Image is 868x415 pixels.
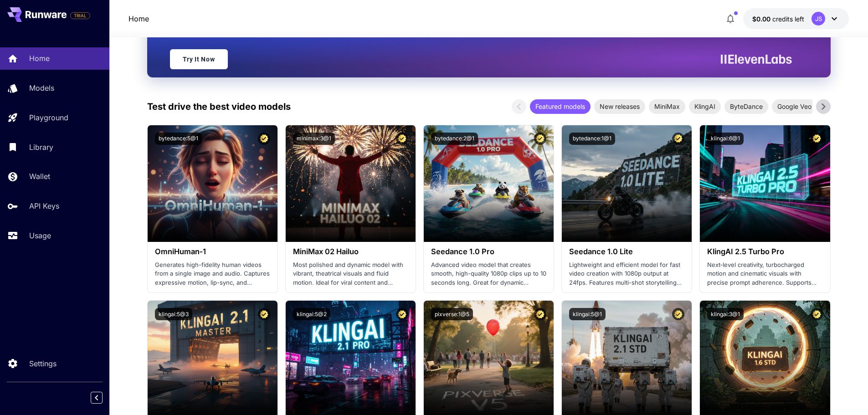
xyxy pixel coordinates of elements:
[707,247,822,256] h3: KlingAI 2.5 Turbo Pro
[29,82,54,93] p: Models
[530,99,591,114] div: Featured models
[293,247,408,256] h3: MiniMax 02 Hailuo
[562,125,692,242] img: alt
[530,102,591,111] span: Featured models
[534,133,546,145] button: Certified Model – Vetted for best performance and includes a commercial license.
[70,10,90,21] span: Add your payment card to enable full platform functionality.
[258,133,270,145] button: Certified Model – Vetted for best performance and includes a commercial license.
[569,308,606,320] button: klingai:5@1
[431,133,478,145] button: bytedance:2@1
[752,14,804,24] div: $0.00
[772,102,817,111] span: Google Veo
[29,142,53,153] p: Library
[752,15,772,23] span: $0.00
[534,308,546,320] button: Certified Model – Vetted for best performance and includes a commercial license.
[724,99,768,114] div: ByteDance
[98,389,109,406] div: Collapse sidebar
[155,133,202,145] button: bytedance:5@1
[743,8,849,29] button: $0.00JS
[29,358,56,369] p: Settings
[155,308,192,320] button: klingai:5@3
[155,261,270,287] p: Generates high-fidelity human videos from a single image and audio. Captures expressive motion, l...
[707,261,822,287] p: Next‑level creativity, turbocharged motion and cinematic visuals with precise prompt adherence. S...
[29,112,68,123] p: Playground
[689,102,721,111] span: KlingAI
[170,49,228,69] a: Try It Now
[29,53,50,64] p: Home
[128,13,149,24] a: Home
[293,133,335,145] button: minimax:3@1
[424,125,554,242] img: alt
[286,125,416,242] img: alt
[672,133,684,145] button: Certified Model – Vetted for best performance and includes a commercial license.
[594,99,645,114] div: New releases
[29,200,59,211] p: API Keys
[128,13,149,24] nav: breadcrumb
[148,125,277,242] img: alt
[258,308,270,320] button: Certified Model – Vetted for best performance and includes a commercial license.
[724,102,768,111] span: ByteDance
[569,261,684,287] p: Lightweight and efficient model for fast video creation with 1080p output at 24fps. Features mult...
[594,102,645,111] span: New releases
[431,308,473,320] button: pixverse:1@5
[29,171,50,182] p: Wallet
[811,133,823,145] button: Certified Model – Vetted for best performance and includes a commercial license.
[29,230,51,241] p: Usage
[700,125,830,242] img: alt
[707,308,744,320] button: klingai:3@1
[569,133,615,145] button: bytedance:1@1
[147,100,291,113] p: Test drive the best video models
[293,261,408,287] p: Most polished and dynamic model with vibrant, theatrical visuals and fluid motion. Ideal for vira...
[569,247,684,256] h3: Seedance 1.0 Lite
[293,308,330,320] button: klingai:5@2
[707,133,744,145] button: klingai:6@1
[772,99,817,114] div: Google Veo
[649,99,685,114] div: MiniMax
[71,12,90,19] span: TRIAL
[396,308,408,320] button: Certified Model – Vetted for best performance and includes a commercial license.
[431,247,546,256] h3: Seedance 1.0 Pro
[812,12,825,26] div: JS
[91,392,103,404] button: Collapse sidebar
[772,15,804,23] span: credits left
[431,261,546,287] p: Advanced video model that creates smooth, high-quality 1080p clips up to 10 seconds long. Great f...
[649,102,685,111] span: MiniMax
[689,99,721,114] div: KlingAI
[396,133,408,145] button: Certified Model – Vetted for best performance and includes a commercial license.
[155,247,270,256] h3: OmniHuman‑1
[672,308,684,320] button: Certified Model – Vetted for best performance and includes a commercial license.
[811,308,823,320] button: Certified Model – Vetted for best performance and includes a commercial license.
